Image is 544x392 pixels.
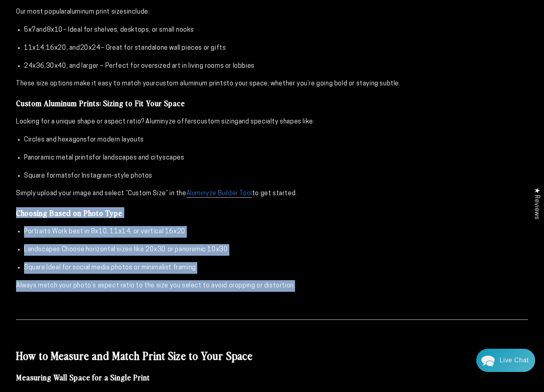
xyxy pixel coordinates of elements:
[197,119,239,125] strong: custom sizing
[16,188,528,200] p: Simply upload your image and select “Custom Size” in the to get started.
[80,45,101,51] strong: 20x24
[24,265,47,271] strong: Square:
[500,349,529,372] div: Contact Us Directly
[24,155,92,161] strong: Panoramic metal prints
[24,137,87,143] strong: Circles and hexagons
[24,173,71,179] strong: Square formats
[16,97,185,108] strong: Custom Aluminum Prints: Sizing to Fit Your Space
[24,247,62,253] strong: Landscapes:
[16,372,150,382] strong: Measuring Wall Space for a Single Print
[24,27,36,33] strong: 5x7
[16,116,528,128] p: Looking for a unique shape or aspect ratio? Aluminyze offers and specialty shapes like:
[24,262,528,274] p: Ideal for social media photos or minimalist framing
[16,6,528,18] p: Our most popular include:
[24,24,528,36] p: and – Ideal for shelves, desktops, or small nooks
[46,63,67,69] strong: 30x40
[24,63,44,69] strong: 24x36
[47,27,63,33] strong: 8x10
[24,228,52,235] strong: Portraits:
[24,45,44,51] strong: 11x14
[24,42,528,54] p: , , and – Great for standalone wall pieces or gifts
[156,81,226,87] strong: custom aluminum prints
[24,226,528,238] p: Work best in 8x10, 11x14, or vertical 16x20
[24,134,528,146] p: for modern layouts
[24,244,528,256] p: Choose horizontal sizes like 20x30 or panoramic 10x30
[67,9,127,15] strong: aluminum print sizes
[476,349,535,372] div: Chat widget toggle
[186,190,252,198] a: Aluminyze Builder Tool
[16,78,528,90] p: These size options make it easy to match your to your space, whether you’re going bold or staying...
[529,181,544,226] div: Click to open Judge.me floating reviews tab
[46,45,67,51] strong: 16x20
[16,207,122,218] strong: Choosing Based on Photo Type
[24,61,528,72] p: , , and larger – Perfect for oversized art in living rooms or lobbies
[24,152,528,164] p: for landscapes and cityscapes
[24,170,528,182] p: for Instagram-style photos
[16,348,253,363] strong: How to Measure and Match Print Size to Your Space
[16,280,528,292] p: Always match your photo’s aspect ratio to the size you select to avoid cropping or distortion.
